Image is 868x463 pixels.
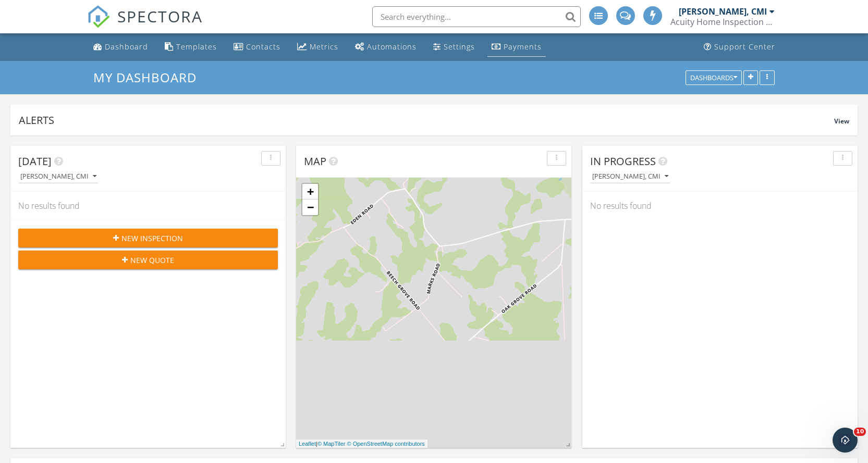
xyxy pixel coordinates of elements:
[670,17,775,27] div: Acuity Home Inspection Services
[176,42,217,52] div: Templates
[302,184,318,199] a: Zoom in
[317,441,346,447] a: © MapTiler
[302,199,318,215] a: Zoom out
[161,37,221,57] a: Templates
[582,192,858,220] div: No results found
[310,42,338,52] div: Metrics
[504,42,542,52] div: Payments
[10,192,286,220] div: No results found
[833,428,858,453] iframe: Intercom live chat
[105,42,148,52] div: Dashboard
[304,154,326,168] span: Map
[487,37,546,57] a: Payments
[130,255,174,266] span: New Quote
[351,37,421,57] a: Automations (Advanced)
[18,154,52,168] span: [DATE]
[87,14,203,36] a: SPECTORA
[93,69,205,86] a: My Dashboard
[246,42,280,52] div: Contacts
[299,441,316,447] a: Leaflet
[592,173,668,180] div: [PERSON_NAME], CMI
[372,6,581,27] input: Search everything...
[347,441,425,447] a: © OpenStreetMap contributors
[690,74,737,81] div: Dashboards
[714,42,775,52] div: Support Center
[293,37,343,57] a: Metrics
[590,170,670,184] button: [PERSON_NAME], CMI
[429,37,479,57] a: Settings
[18,251,278,269] button: New Quote
[89,37,152,57] a: Dashboard
[590,154,656,168] span: In Progress
[834,117,849,126] span: View
[229,37,285,57] a: Contacts
[18,170,99,184] button: [PERSON_NAME], CMI
[87,5,110,28] img: The Best Home Inspection Software - Spectora
[700,37,779,57] a: Support Center
[444,42,475,52] div: Settings
[686,70,742,85] button: Dashboards
[19,113,834,127] div: Alerts
[18,229,278,247] button: New Inspection
[117,5,203,27] span: SPECTORA
[679,6,767,17] div: [PERSON_NAME], CMI
[854,428,866,436] span: 10
[20,173,96,180] div: [PERSON_NAME], CMI
[296,440,427,448] div: |
[367,42,417,52] div: Automations
[121,233,183,244] span: New Inspection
